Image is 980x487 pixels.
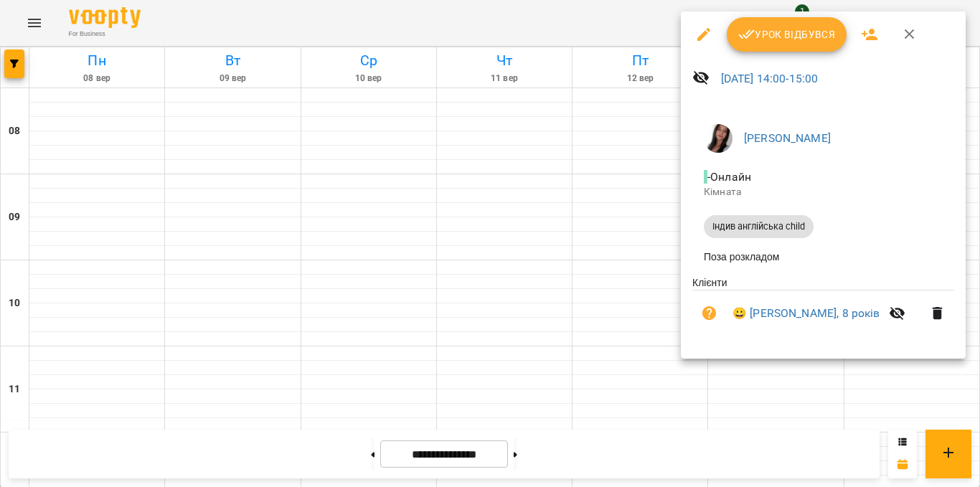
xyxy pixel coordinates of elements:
[721,72,819,85] a: [DATE] 14:00-15:00
[704,185,943,199] p: Кімната
[692,296,727,331] button: Візит ще не сплачено. Додати оплату?
[732,305,880,322] a: 😀 [PERSON_NAME], 8 років
[704,170,754,184] span: - Онлайн
[744,131,831,145] a: [PERSON_NAME]
[727,17,847,52] button: Урок відбувся
[692,244,954,270] li: Поза розкладом
[692,275,954,342] ul: Клієнти
[704,124,732,153] img: 1d6f23e5120c7992040491d1b6c3cd92.jpg
[738,26,836,43] span: Урок відбувся
[704,220,814,233] span: Індив англійська child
